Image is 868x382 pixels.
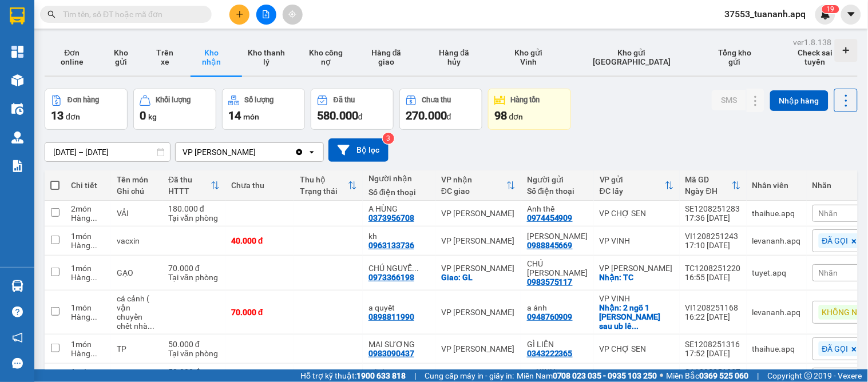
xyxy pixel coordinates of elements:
[685,340,741,349] div: SE1208251316
[600,236,674,245] div: VP VINH
[90,241,97,250] span: ...
[667,369,749,382] span: Miền Bắc
[632,321,639,331] span: ...
[143,39,187,75] button: Trên xe
[600,186,665,196] div: ĐC lấy
[685,264,741,273] div: TC1208251220
[90,349,97,358] span: ...
[752,268,801,277] div: tuyet.apq
[12,358,23,369] span: message
[752,236,801,245] div: levananh.apq
[835,39,858,62] div: Tạo kho hàng mới
[187,39,237,75] button: Kho nhận
[156,96,191,104] div: Khối lượng
[841,5,861,25] button: caret-down
[12,307,23,317] span: question-circle
[168,273,220,282] div: Tại văn phòng
[256,5,276,25] button: file-add
[527,277,573,286] div: 0983575117
[148,112,157,121] span: kg
[685,303,741,312] div: VI1208251168
[527,259,588,277] div: CHÚ PHAN VĂN TÀI
[71,312,105,321] div: Hàng thông thường
[71,273,105,282] div: Hàng thông thường
[794,36,832,49] div: ver 1.8.138
[584,48,680,66] span: Kho gửi [GEOGRAPHIC_DATA]
[790,48,841,66] span: Check sai tuyến
[90,213,97,222] span: ...
[827,5,831,13] span: 1
[758,369,759,382] span: |
[822,236,849,246] span: ĐÃ GỌI
[368,273,414,282] div: 0973366198
[183,146,256,158] div: VP [PERSON_NAME]
[307,148,316,157] svg: open
[368,188,430,197] div: Số điện thoại
[71,241,105,250] div: Hàng thông thường
[368,232,430,241] div: kh
[425,369,514,382] span: Cung cấp máy in - giấy in:
[368,213,414,222] div: 0373956708
[685,241,741,250] div: 17:10 [DATE]
[600,273,674,282] div: Nhận: TC
[527,241,573,250] div: 0988845669
[168,367,220,376] div: 50.000 đ
[441,264,516,273] div: VP [PERSON_NAME]
[368,264,430,273] div: CHÚ NGUYỄN TÀI HÙNG
[117,209,157,218] div: VẢI
[168,340,220,349] div: 50.000 đ
[328,138,389,162] button: Bộ lọc
[236,10,244,18] span: plus
[90,273,97,282] span: ...
[368,312,414,321] div: 0898811990
[45,143,170,161] input: Select a date range.
[441,175,506,184] div: VP nhận
[414,369,416,382] span: |
[368,204,430,213] div: A HÙNG
[368,174,430,183] div: Người nhận
[140,109,146,122] span: 0
[527,340,588,349] div: GÌ LIÊN
[71,213,105,222] div: Hàng thông thường
[822,5,839,13] sup: 19
[821,9,831,19] img: icon-new-feature
[368,340,430,349] div: MAI SƯƠNG
[71,204,105,213] div: 2 món
[71,303,105,312] div: 1 món
[488,89,571,130] button: Hàng tồn98đơn
[231,181,288,190] div: Chưa thu
[600,294,674,303] div: VP VINH
[714,48,755,66] span: Tổng kho gửi
[660,373,664,378] span: ⚪️
[447,112,451,121] span: đ
[317,109,358,122] span: 580.000
[435,170,521,201] th: Toggle SortBy
[685,186,732,196] div: Ngày ĐH
[422,96,451,104] div: Chưa thu
[517,369,657,382] span: Miền Nam
[600,264,674,273] div: VP [PERSON_NAME]
[752,308,801,317] div: levananh.apq
[229,5,249,25] button: plus
[368,367,430,376] div: c linh
[441,308,516,317] div: VP [PERSON_NAME]
[680,170,747,201] th: Toggle SortBy
[117,236,157,245] div: vacxin
[406,109,447,122] span: 270.000
[71,340,105,349] div: 1 món
[553,371,657,380] strong: 0708 023 035 - 0935 103 250
[334,96,355,104] div: Đã thu
[117,294,157,331] div: cá cảnh ( vận chuyển chết nhà xe k chịu trách nhiệm )
[685,349,741,358] div: 17:52 [DATE]
[685,367,741,376] div: SA1208251237
[90,312,97,321] span: ...
[68,96,99,104] div: Đơn hàng
[685,232,741,241] div: VI1208251243
[527,213,573,222] div: 0974454909
[11,280,23,292] img: warehouse-icon
[100,39,144,75] button: Kho gửi
[441,236,516,245] div: VP [PERSON_NAME]
[831,5,835,13] span: 9
[243,112,259,121] span: món
[356,371,406,380] strong: 1900 633 818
